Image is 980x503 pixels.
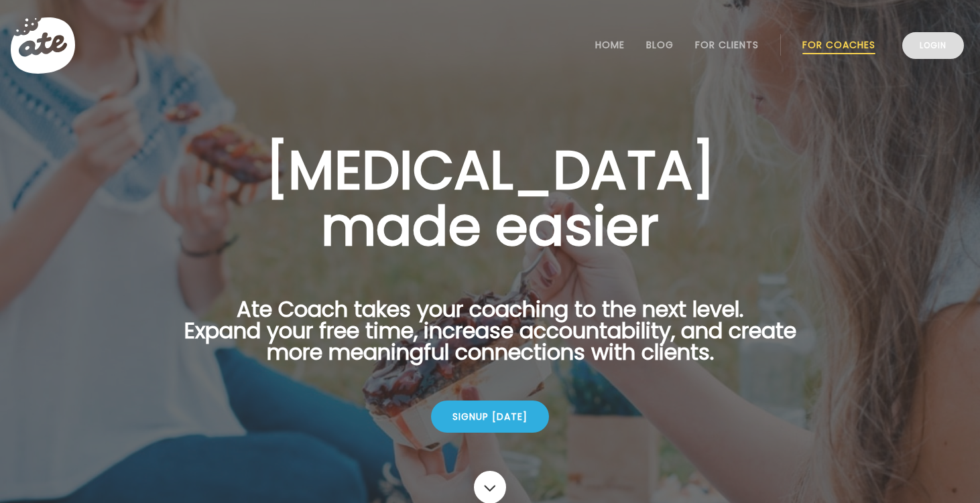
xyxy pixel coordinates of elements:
h1: [MEDICAL_DATA] made easier [163,142,817,255]
a: For Clients [695,40,759,50]
p: Ate Coach takes your coaching to the next level. Expand your free time, increase accountability, ... [163,299,817,379]
a: Blog [646,40,674,50]
a: For Coaches [802,40,875,50]
div: Signup [DATE] [431,401,549,433]
a: Home [595,40,625,50]
a: Login [902,32,964,59]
